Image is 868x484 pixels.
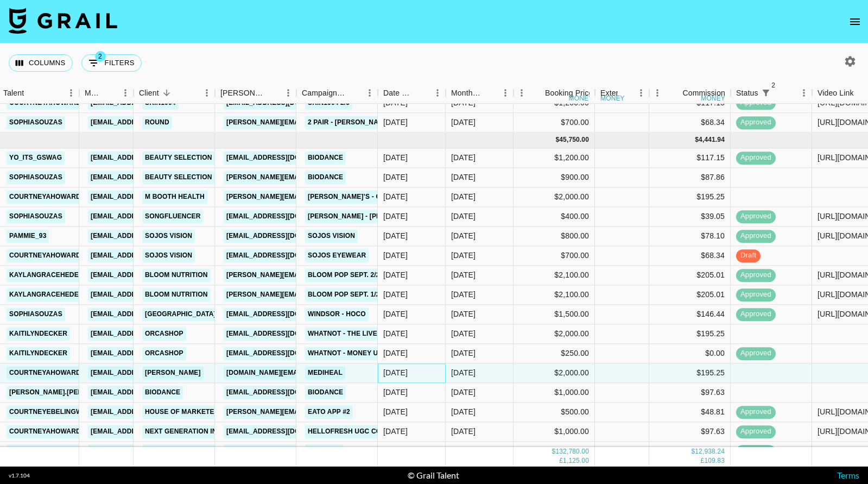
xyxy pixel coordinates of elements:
button: Sort [667,85,682,100]
a: sophiasouzas [7,171,65,184]
div: v 1.7.104 [9,472,30,479]
div: Sep '25 [451,290,476,300]
div: Client [139,83,159,104]
div: 45,750.00 [559,136,589,145]
div: 8/22/2025 [383,153,408,164]
a: [EMAIL_ADDRESS][DOMAIN_NAME] [88,366,210,380]
a: Beauty Selection [142,171,215,184]
span: approved [736,349,776,359]
div: Booker [215,83,296,104]
a: [EMAIL_ADDRESS][DOMAIN_NAME] [224,347,345,360]
a: Round [142,116,172,129]
div: $2,500.00 [514,442,595,461]
a: [PERSON_NAME][EMAIL_ADDRESS][PERSON_NAME][DOMAIN_NAME] [224,190,457,204]
div: 109.83 [704,457,725,466]
div: 9/24/2025 [383,329,408,340]
div: $1,000.00 [514,422,595,442]
a: [EMAIL_ADDRESS][DOMAIN_NAME] [224,444,345,458]
div: $1,200.00 [514,148,595,168]
button: Menu [199,85,215,101]
div: $ [552,448,556,457]
div: Sep '25 [451,348,476,359]
a: sophiasouzas [7,116,65,129]
a: [EMAIL_ADDRESS][DOMAIN_NAME] [88,268,210,282]
a: [EMAIL_ADDRESS][DOMAIN_NAME] [88,288,210,301]
div: 9/24/2025 [383,348,408,359]
a: kaylangracehedenskog [7,288,106,301]
a: pammie_93 [7,229,49,243]
div: Client [134,83,215,104]
div: Aug '25 [451,117,476,128]
div: $ [691,448,695,457]
div: money [701,95,725,102]
span: approved [736,310,776,320]
div: $700.00 [514,246,595,266]
div: 9/23/2025 [383,387,408,398]
div: 9/4/2025 [383,426,408,437]
div: Sep '25 [451,309,476,320]
a: [EMAIL_ADDRESS][DOMAIN_NAME] [224,386,345,399]
div: 8/11/2025 [383,446,408,457]
a: [EMAIL_ADDRESS][DOMAIN_NAME] [88,116,210,129]
button: Sort [102,85,117,100]
div: $195.25 [649,363,731,383]
div: 2 active filters [758,85,774,100]
a: Windsor - HOCO [305,307,369,321]
div: $ [695,136,699,145]
div: $2,000.00 [514,324,595,344]
a: Skin1004 2/5 [305,96,352,110]
button: Sort [159,85,174,100]
a: 2 Pair - [PERSON_NAME] [305,116,393,129]
a: [EMAIL_ADDRESS][DOMAIN_NAME] [88,386,210,399]
div: Sep '25 [451,231,476,242]
a: [EMAIL_ADDRESS][DOMAIN_NAME] [88,425,210,438]
button: Menu [362,85,378,101]
button: Sort [346,85,362,100]
a: [PERSON_NAME].[PERSON_NAME] [7,386,125,399]
div: 4,441.94 [699,136,725,145]
a: SOJOS Vision [142,249,195,262]
button: Menu [429,85,446,101]
button: Menu [280,85,296,101]
div: Sep '25 [451,407,476,418]
div: $2,100.00 [514,266,595,285]
div: 132,780.00 [555,448,589,457]
div: Sep '25 [451,153,476,164]
a: [DOMAIN_NAME][EMAIL_ADDRESS][PERSON_NAME][DOMAIN_NAME] [224,366,455,380]
span: approved [736,290,776,300]
span: approved [736,407,776,418]
div: Sep '25 [451,250,476,261]
button: Sort [774,85,789,100]
div: 8/21/2025 [383,309,408,320]
a: [PERSON_NAME]’s - Cold Weather Season [305,190,462,204]
div: Booking Price [545,83,593,104]
button: open drawer [844,11,866,33]
div: $700.00 [514,113,595,133]
a: courtneyahoward [7,366,84,380]
div: $244.06 [649,442,731,461]
div: $205.01 [649,285,731,305]
a: SOJOS Vision [142,229,195,243]
span: draft [736,251,761,261]
div: Sep '25 [451,387,476,398]
div: $146.44 [649,305,731,324]
a: Bloom Nutrition [142,268,211,282]
a: Terms [837,470,859,480]
div: Campaign (Type) [302,83,346,104]
a: Beauty Selection [142,151,215,165]
button: Show filters [758,85,774,100]
a: Bloom Pop Sept. 1/2 [305,288,383,301]
div: $500.00 [514,403,595,422]
div: $1,000.00 [514,383,595,403]
a: Biodance [305,151,346,165]
div: [PERSON_NAME] [220,83,265,104]
button: Menu [117,85,134,101]
div: money [569,95,593,102]
button: Menu [796,85,812,101]
button: Sort [482,85,497,100]
a: [PERSON_NAME] - [PERSON_NAME] [305,210,428,223]
a: [EMAIL_ADDRESS][DOMAIN_NAME] [224,151,345,165]
div: $1,500.00 [514,305,595,324]
div: $250.00 [514,344,595,363]
a: Eato App #2 [305,405,353,419]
